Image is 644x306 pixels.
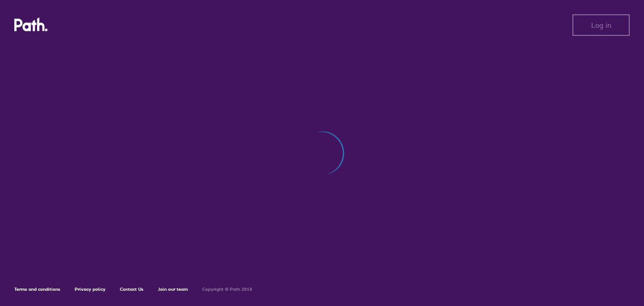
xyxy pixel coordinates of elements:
[591,21,611,29] span: Log in
[14,286,60,292] a: Terms and conditions
[75,286,106,292] a: Privacy policy
[202,287,252,292] h6: Copyright © Path 2018
[572,14,630,36] button: Log in
[120,286,144,292] a: Contact Us
[158,286,188,292] a: Join our team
